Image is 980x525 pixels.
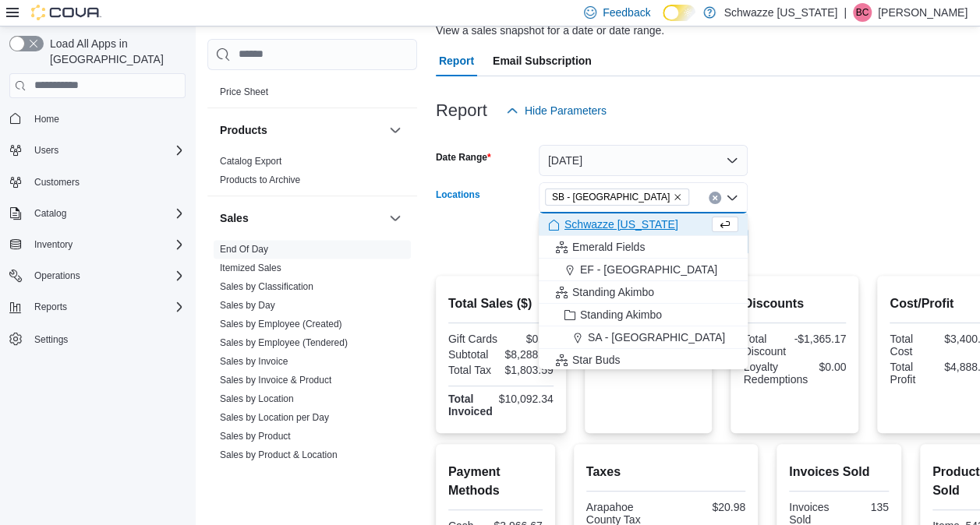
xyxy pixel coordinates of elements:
button: Star Buds [539,349,748,372]
span: Operations [34,270,80,282]
h2: Invoices Sold [789,463,889,481]
div: Brennan Croy [853,3,872,22]
a: Itemized Sales [220,262,281,273]
span: Users [28,141,186,160]
span: Customers [28,172,186,192]
span: Inventory [28,235,186,254]
div: View a sales snapshot for a date or date range. [436,23,664,39]
span: Customers [34,176,80,189]
a: Sales by Product & Location [220,449,338,460]
button: Schwazze [US_STATE] [539,213,748,236]
span: SB - [GEOGRAPHIC_DATA] [552,189,670,205]
button: Home [3,107,192,130]
span: Reports [34,301,67,313]
button: Reports [28,298,73,316]
label: Date Range [436,151,491,164]
span: Catalog Export [220,155,281,167]
button: Sales [220,210,383,226]
span: Inventory [34,238,73,251]
a: Price Sheet [220,86,268,97]
span: Itemized Sales [220,262,281,274]
div: $1,803.59 [504,364,553,376]
span: SB - Federal Heights [545,189,689,206]
button: SA - [GEOGRAPHIC_DATA] [539,326,748,349]
h2: Payment Methods [448,463,543,500]
span: Sales by Invoice & Product [220,374,331,386]
div: Total Discount [743,333,787,358]
button: Operations [28,266,87,285]
div: $20.98 [669,501,745,513]
span: Products to Archive [220,174,300,186]
a: Settings [28,330,74,349]
span: Sales by Location [220,393,294,405]
button: [DATE] [539,145,748,176]
div: $10,092.34 [499,393,554,405]
span: Hide Parameters [525,103,607,118]
a: Products to Archive [220,174,300,185]
button: EF - [GEOGRAPHIC_DATA] [539,259,748,281]
p: [PERSON_NAME] [878,3,968,22]
a: Sales by Location per Day [220,412,329,423]
button: Emerald Fields [539,236,748,259]
span: Home [34,113,59,125]
span: Load All Apps in [GEOGRAPHIC_DATA] [44,36,186,67]
div: Sales [207,240,417,508]
span: Sales by Classification [220,280,313,293]
div: Total Profit [890,361,938,386]
span: SA - [GEOGRAPHIC_DATA] [588,329,725,345]
span: Sales by Day [220,299,275,312]
button: Users [3,139,192,161]
button: Clear input [709,192,721,204]
button: Close list of options [726,192,738,204]
span: Users [34,144,58,157]
nav: Complex example [9,101,186,391]
a: Catalog Export [220,156,281,167]
a: Sales by Invoice & Product [220,375,331,386]
button: Inventory [28,235,79,254]
button: Catalog [3,203,192,224]
span: Price Sheet [220,86,268,98]
a: Sales by Day [220,300,275,311]
div: Products [207,152,417,196]
h3: Sales [220,210,249,226]
span: Operations [28,266,186,285]
span: Settings [28,329,186,348]
span: Sales by Product & Location [220,449,338,461]
span: Sales by Invoice [220,355,288,368]
span: Standing Akimbo [572,284,654,300]
a: Sales by Employee (Created) [220,319,342,329]
button: Sales [386,209,405,227]
div: Subtotal [448,348,497,361]
span: Standing Akimbo [580,307,662,322]
button: Reports [3,296,192,318]
span: Star Buds [572,352,620,368]
span: Sales by Location per Day [220,411,329,424]
button: Hide Parameters [500,95,613,126]
a: End Of Day [220,244,268,255]
div: 135 [842,501,889,513]
div: Pricing [207,83,417,107]
span: Schwazze [US_STATE] [564,217,678,232]
a: Sales by Product [220,431,291,442]
h3: Products [220,122,267,138]
button: Inventory [3,234,192,255]
span: Sales by Employee (Created) [220,318,342,330]
div: $0.00 [814,361,846,373]
a: Sales by Location [220,393,294,404]
span: End Of Day [220,243,268,255]
p: Schwazze [US_STATE] [724,3,837,22]
button: Operations [3,265,192,287]
label: Locations [436,189,480,201]
span: Report [439,45,474,76]
h2: Discounts [743,294,846,313]
button: Standing Akimbo [539,281,748,304]
div: Total Tax [448,364,497,376]
button: Products [386,121,405,139]
input: Dark Mode [663,5,695,21]
strong: Total Invoiced [448,393,493,418]
button: Standing Akimbo [539,304,748,326]
p: | [844,3,847,22]
div: $0.00 [504,333,553,345]
span: Dark Mode [663,21,663,22]
span: BC [856,3,869,22]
